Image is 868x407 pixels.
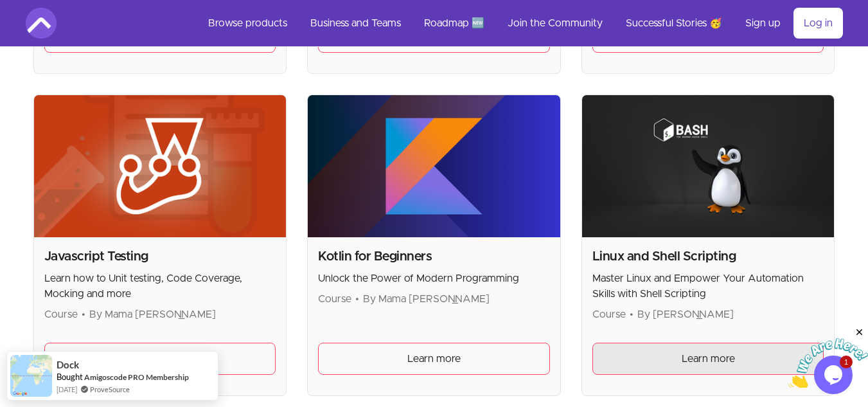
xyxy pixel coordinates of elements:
[44,271,276,302] p: Learn how to Unit testing, Code Coverage, Mocking and more
[592,343,824,375] a: Learn more
[34,95,287,237] img: Product image for Javascript Testing
[616,8,732,39] a: Successful Stories 🥳
[592,248,824,266] h2: Linux and Shell Scripting
[355,294,359,304] span: •
[198,8,843,39] nav: Main
[44,309,78,320] span: Course
[788,327,868,388] iframe: chat widget
[82,309,85,320] span: •
[84,372,189,382] a: Amigoscode PRO Membership
[10,355,52,397] img: provesource social proof notification image
[582,95,835,237] img: Product image for Linux and Shell Scripting
[318,248,550,266] h2: Kotlin for Beginners
[308,95,560,237] img: Product image for Kotlin for Beginners
[414,8,495,39] a: Roadmap 🆕
[318,294,351,304] span: Course
[318,271,550,286] p: Unlock the Power of Modern Programming
[682,351,735,366] span: Learn more
[793,8,843,39] a: Log in
[363,294,490,304] span: By Mama [PERSON_NAME]
[198,8,297,39] a: Browse products
[630,309,633,320] span: •
[44,343,276,375] a: Learn more
[90,384,130,395] a: ProveSource
[497,8,613,39] a: Join the Community
[592,271,824,302] p: Master Linux and Empower Your Automation Skills with Shell Scripting
[57,359,79,370] span: Dock
[407,351,461,366] span: Learn more
[318,343,550,375] a: Learn more
[637,309,734,320] span: By [PERSON_NAME]
[89,309,216,320] span: By Mama [PERSON_NAME]
[26,8,57,39] img: Amigoscode logo
[592,309,626,320] span: Course
[57,384,77,395] span: [DATE]
[300,8,411,39] a: Business and Teams
[735,8,791,39] a: Sign up
[57,372,83,382] span: Bought
[44,248,276,266] h2: Javascript Testing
